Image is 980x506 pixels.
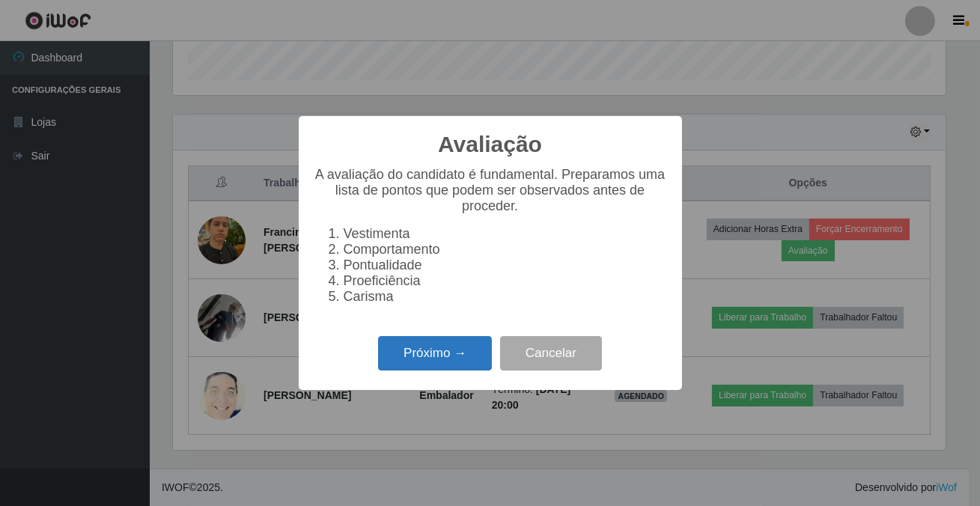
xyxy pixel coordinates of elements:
li: Pontualidade [344,257,667,273]
h2: Avaliação [438,131,542,158]
li: Proeficiência [344,273,667,289]
p: A avaliação do candidato é fundamental. Preparamos uma lista de pontos que podem ser observados a... [314,167,667,214]
li: Comportamento [344,242,667,257]
button: Próximo → [378,336,492,371]
li: Carisma [344,289,667,305]
button: Cancelar [500,336,602,371]
li: Vestimenta [344,226,667,242]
